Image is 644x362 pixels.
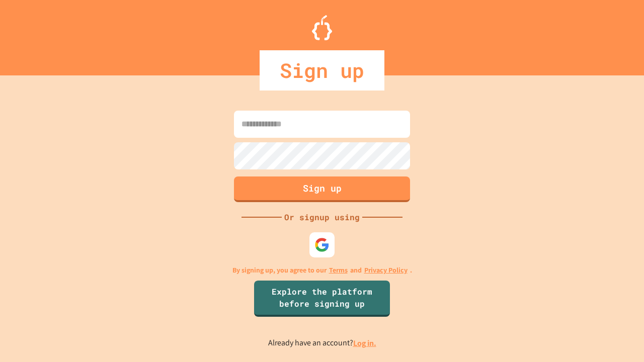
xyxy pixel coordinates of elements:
[312,15,332,40] img: Logo.svg
[329,265,348,276] a: Terms
[364,265,408,276] a: Privacy Policy
[232,265,412,276] p: By signing up, you agree to our and .
[260,50,384,90] div: Sign up
[234,176,410,202] button: Sign up
[268,337,376,349] p: Already have an account?
[282,211,362,223] div: Or signup using
[254,281,390,317] a: Explore the platform before signing up
[314,237,330,252] img: google-icon.svg
[353,338,376,348] a: Log in.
